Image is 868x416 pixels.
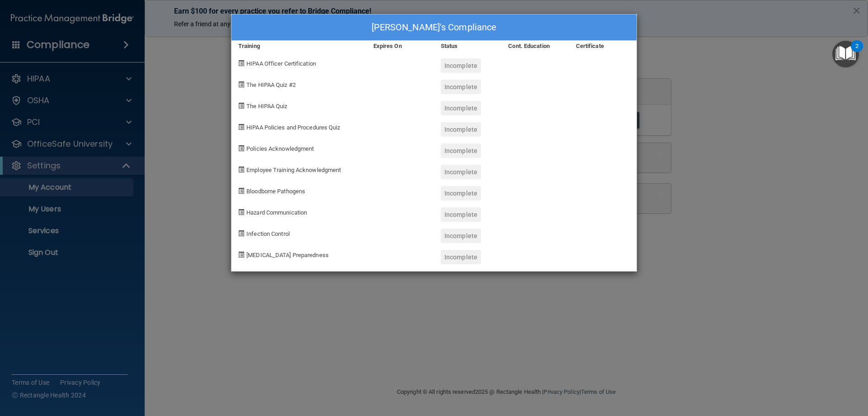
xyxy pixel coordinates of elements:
div: Incomplete [441,80,481,94]
div: [PERSON_NAME]'s Compliance [231,14,637,41]
div: Cont. Education [501,41,569,52]
span: Policies Acknowledgment [246,145,314,152]
div: Expires On [367,41,434,52]
span: Employee Training Acknowledgment [246,167,341,173]
div: Certificate [569,41,637,52]
div: Incomplete [441,58,481,73]
div: Incomplete [441,165,481,179]
span: The HIPAA Quiz [246,103,287,110]
div: Status [434,41,501,52]
div: Incomplete [441,250,481,264]
div: Incomplete [441,229,481,243]
div: Training [231,41,367,52]
span: [MEDICAL_DATA] Preparedness [246,252,329,258]
div: Incomplete [441,186,481,201]
button: Open Resource Center, 2 new notifications [832,41,859,67]
span: Bloodborne Pathogens [246,188,305,195]
span: Hazard Communication [246,209,307,216]
div: Incomplete [441,122,481,137]
div: 2 [855,46,859,58]
div: Incomplete [441,143,481,158]
div: Incomplete [441,101,481,115]
span: Infection Control [246,230,290,237]
span: HIPAA Officer Certification [246,60,316,67]
div: Incomplete [441,207,481,222]
span: The HIPAA Quiz #2 [246,81,296,88]
span: HIPAA Policies and Procedures Quiz [246,124,340,131]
